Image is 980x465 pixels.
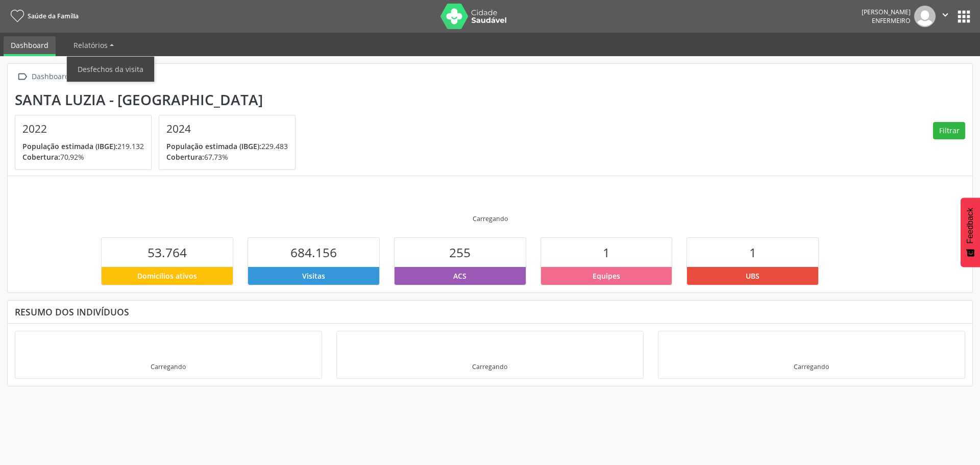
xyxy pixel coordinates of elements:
img: img [914,6,936,27]
span: UBS [746,271,759,281]
span: Visitas [302,271,325,281]
span: Cobertura: [166,152,204,162]
span: População estimada (IBGE): [166,141,261,151]
a: Saúde da Família [7,8,79,25]
a: Desfechos da visita [67,60,154,78]
a: Relatórios [66,36,121,54]
div: Dashboard [30,69,71,84]
span: Relatórios [73,40,108,50]
button: apps [955,8,973,26]
div: Carregando [794,362,829,371]
div: Carregando [472,362,507,371]
span: Saúde da Família [28,12,79,20]
div: [PERSON_NAME] [862,8,911,16]
span: Domicílios ativos [137,271,197,281]
a: Dashboard [4,36,56,56]
p: 219.132 [22,141,144,152]
span: 1 [749,244,756,261]
button: Feedback - Mostrar pesquisa [961,198,980,267]
span: Enfermeiro [872,16,911,25]
div: Santa Luzia - [GEOGRAPHIC_DATA] [15,91,303,108]
div: Carregando [151,362,186,371]
h4: 2022 [22,123,144,135]
span: 255 [449,244,471,261]
span: Feedback [966,208,975,243]
span: Equipes [593,271,620,281]
span: População estimada (IBGE): [22,141,117,151]
a:  Dashboard [15,69,71,84]
span: 53.764 [148,244,187,261]
button:  [936,6,955,27]
span: Cobertura: [22,152,60,162]
i:  [940,9,951,20]
span: 684.156 [290,244,337,261]
p: 229.483 [166,141,288,152]
ul: Relatórios [66,56,155,82]
h4: 2024 [166,123,288,135]
p: 67,73% [166,152,288,162]
div: Carregando [473,214,508,223]
p: 70,92% [22,152,144,162]
i:  [15,69,30,84]
div: Resumo dos indivíduos [15,306,965,317]
button: Filtrar [933,122,965,139]
span: ACS [453,271,467,281]
span: 1 [603,244,610,261]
